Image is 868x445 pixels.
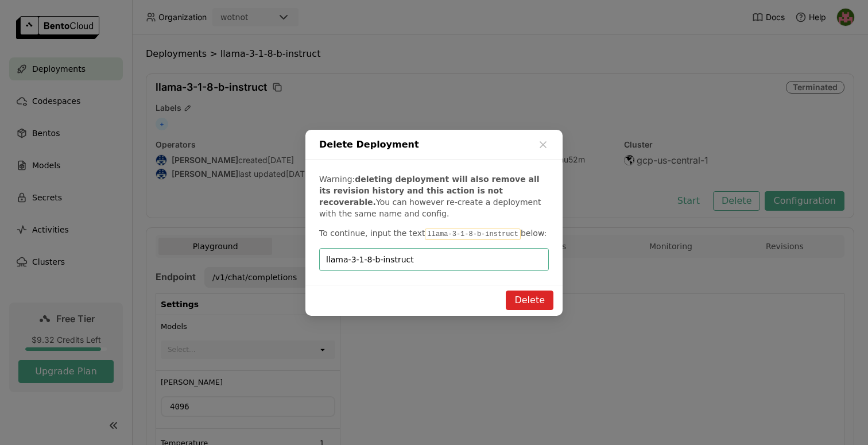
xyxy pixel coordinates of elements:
code: llama-3-1-8-b-instruct [425,229,520,240]
span: below: [521,229,547,238]
span: To continue, input the text [319,229,425,238]
button: Delete [506,291,553,310]
b: deleting deployment will also remove all its revision history and this action is not recoverable. [319,175,540,207]
span: Warning: [319,175,355,184]
div: Delete Deployment [305,130,563,160]
span: You can however re-create a deployment with the same name and config. [319,198,541,218]
div: dialog [305,130,563,316]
